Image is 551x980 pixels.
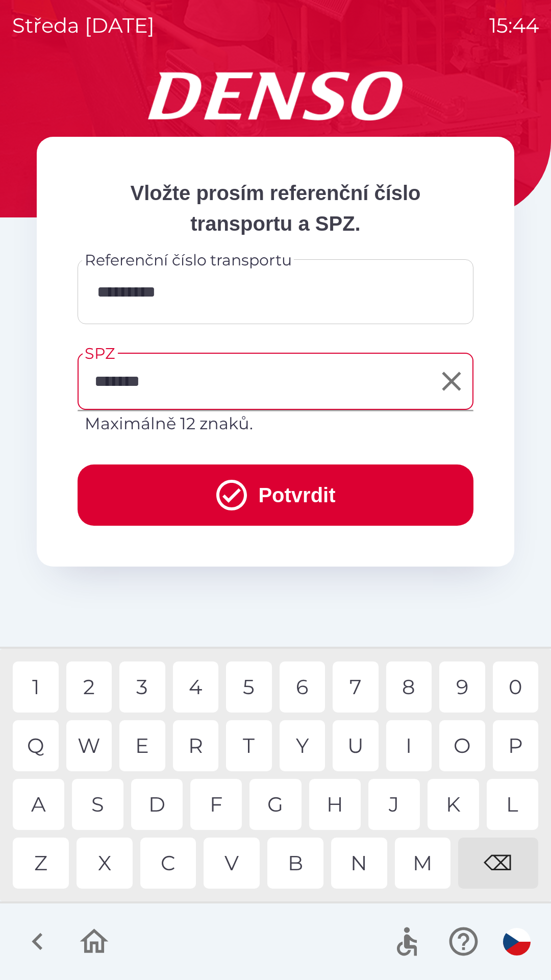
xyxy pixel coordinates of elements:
[12,10,155,41] p: středa [DATE]
[503,928,531,955] img: cs flag
[489,10,539,41] p: 15:44
[85,249,292,271] label: Referenční číslo transportu
[85,342,115,364] label: SPZ
[433,363,470,400] button: Clear
[78,464,473,526] button: Potvrdit
[78,178,473,239] p: Vložte prosím referenční číslo transportu a SPZ.
[37,71,514,120] img: Logo
[85,411,466,436] p: Maximálně 12 znaků.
